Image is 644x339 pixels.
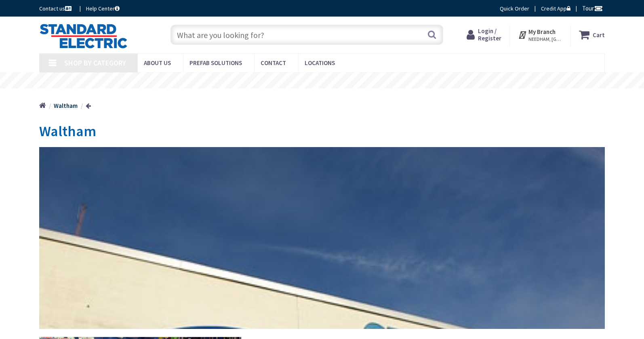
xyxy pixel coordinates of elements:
input: What are you looking for? [170,25,443,45]
a: Credit App [541,4,570,13]
span: About Us [144,59,171,67]
span: Locations [305,59,335,67]
rs-layer: Coronavirus: Our Commitment to Our Employees and Customers [195,77,450,86]
span: NEEDHAM, [GEOGRAPHIC_DATA] [528,36,563,42]
span: Tour [582,4,603,12]
span: Contact [261,59,286,67]
span: Prefab Solutions [189,59,242,67]
strong: My Branch [528,28,556,36]
img: Standard Electric [39,23,128,48]
a: Cart [579,27,605,42]
a: Quick Order [500,4,529,13]
a: Login / Register [467,27,501,42]
a: Help Center [86,4,120,13]
a: Contact us [39,4,73,13]
span: Shop By Category [64,58,126,67]
span: Waltham [39,122,96,140]
strong: Cart [593,27,605,42]
span: Login / Register [478,27,501,42]
div: My Branch NEEDHAM, [GEOGRAPHIC_DATA] [518,27,563,42]
strong: Waltham [54,102,78,109]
